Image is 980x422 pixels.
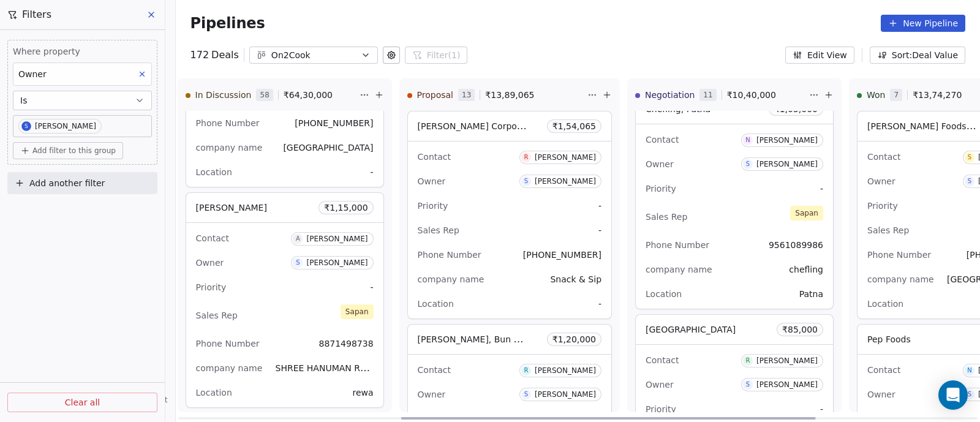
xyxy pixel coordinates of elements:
[284,89,333,101] span: ₹ 64,30,000
[211,48,239,62] span: Deals
[371,281,374,293] span: -
[13,91,152,110] button: Is
[598,224,601,236] span: -
[870,47,965,64] button: Sort: Deal Value
[418,201,448,211] span: Priority
[271,49,356,62] div: On2Cook
[746,380,750,390] div: S
[523,250,601,260] span: [PHONE_NUMBER]
[324,202,367,214] span: ₹ 1,15,000
[646,325,736,334] span: [GEOGRAPHIC_DATA]
[635,79,807,111] div: Negotiation11₹10,40,000
[524,390,528,399] div: S
[820,403,823,415] span: -
[418,152,451,162] span: Contact
[727,89,776,101] span: ₹ 10,40,000
[341,304,374,319] span: Sapan
[867,274,934,284] span: company name
[407,111,612,319] div: [PERSON_NAME] Corporation - C K₹1,54,065ContactR[PERSON_NAME]OwnerS[PERSON_NAME]Priority-Sales Re...
[799,289,823,299] span: Patna
[186,192,384,408] div: [PERSON_NAME]₹1,15,000ContactA[PERSON_NAME]OwnerS[PERSON_NAME]Priority-Sales RepSapanPhone Number...
[646,159,674,169] span: Owner
[913,89,962,101] span: ₹ 13,74,270
[646,289,682,299] span: Location
[13,45,152,58] span: Where property
[524,176,528,186] div: S
[485,89,534,101] span: ₹ 13,89,065
[756,356,818,365] div: [PERSON_NAME]
[524,153,528,162] div: R
[552,120,596,132] span: ₹ 1,54,065
[635,94,834,309] div: Chefling, Patna₹1,05,000ContactN[PERSON_NAME]OwnerS[PERSON_NAME]Priority-Sales RepSapanPhone Numb...
[295,118,373,128] span: [PHONE_NUMBER]
[22,7,51,22] span: Filters
[968,153,971,162] div: S
[318,339,373,349] span: 8871498738
[196,167,232,177] span: Location
[745,356,750,366] div: R
[598,200,601,212] span: -
[746,159,750,169] div: S
[418,333,565,345] span: [PERSON_NAME], Bun Maska Chai,
[7,393,157,412] button: Clear all
[190,48,239,62] div: 172
[867,390,895,399] span: Owner
[276,362,411,374] span: SHREE HANUMAN RESTAURANT
[782,323,818,336] span: ₹ 85,000
[190,15,265,32] span: Pipelines
[552,333,596,345] span: ₹ 1,20,000
[418,390,446,399] span: Owner
[646,380,674,390] span: Owner
[418,250,481,260] span: Phone Number
[417,89,453,101] span: Proposal
[598,298,601,310] span: -
[881,15,965,32] button: New Pipeline
[867,176,895,186] span: Owner
[867,152,900,162] span: Contact
[196,311,238,320] span: Sales Rep
[785,47,854,64] button: Edit View
[867,201,898,211] span: Priority
[756,136,818,145] div: [PERSON_NAME]
[418,274,484,284] span: company name
[21,121,31,131] span: S
[195,89,252,101] span: In Discussion
[296,234,300,244] div: A
[550,274,601,284] span: Snack & Sip
[789,265,823,274] span: chefling
[867,225,909,235] span: Sales Rep
[867,250,931,260] span: Phone Number
[283,143,373,153] span: [GEOGRAPHIC_DATA]
[196,282,227,292] span: Priority
[646,184,676,194] span: Priority
[699,89,716,101] span: 11
[196,258,224,268] span: Owner
[196,203,267,213] span: [PERSON_NAME]
[18,69,47,79] span: Owner
[196,143,263,153] span: company name
[968,176,971,186] div: S
[820,183,823,195] span: -
[646,265,712,274] span: company name
[196,118,260,128] span: Phone Number
[29,177,105,190] span: Add another filter
[938,380,968,410] div: Open Intercom Messenger
[196,339,260,349] span: Phone Number
[867,89,885,101] span: Won
[646,212,687,222] span: Sales Rep
[418,225,459,235] span: Sales Rep
[306,235,367,243] div: [PERSON_NAME]
[405,47,468,64] button: Filter(1)
[790,206,823,220] span: Sapan
[418,120,565,132] span: [PERSON_NAME] Corporation - C K
[35,122,96,130] div: [PERSON_NAME]
[418,176,446,186] span: Owner
[646,135,679,145] span: Contact
[524,366,528,375] div: R
[352,388,373,398] span: rewa
[371,166,374,178] span: -
[646,240,709,250] span: Phone Number
[458,89,475,101] span: 13
[196,388,232,398] span: Location
[256,89,273,101] span: 58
